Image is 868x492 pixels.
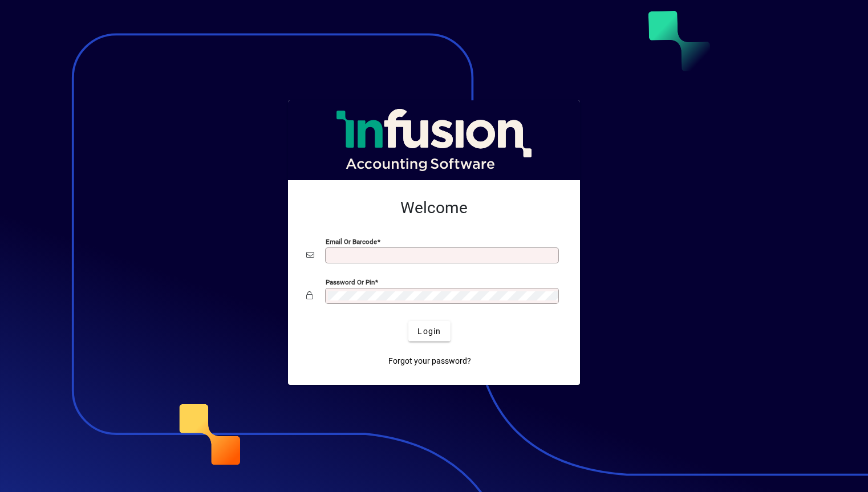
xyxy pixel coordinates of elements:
[417,326,441,338] span: Login
[326,278,375,286] mat-label: Password or Pin
[306,198,562,218] h2: Welcome
[384,351,476,371] a: Forgot your password?
[326,238,377,246] mat-label: Email or Barcode
[388,355,471,367] span: Forgot your password?
[408,321,450,341] button: Login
